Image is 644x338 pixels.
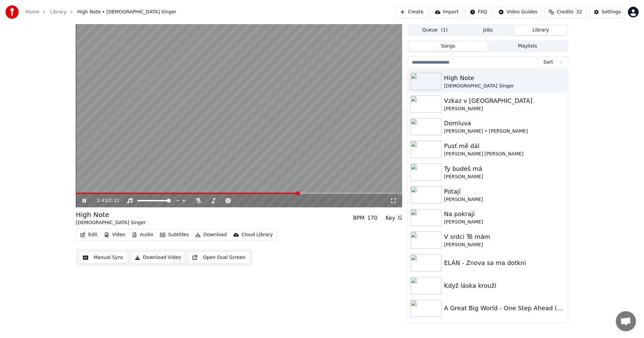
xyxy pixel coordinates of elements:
[431,6,463,18] button: Import
[109,197,119,204] span: 2:31
[77,9,176,15] span: High Note • [DEMOGRAPHIC_DATA] Singer
[78,252,128,264] button: Manual Sync
[444,242,565,248] div: [PERSON_NAME]
[444,119,565,128] div: Domluva
[398,214,402,222] div: G
[193,230,229,240] button: Download
[25,9,39,15] a: Home
[514,25,567,35] button: Library
[101,230,128,240] button: Video
[97,197,107,204] span: 1:43
[188,252,250,264] button: Open Dual Screen
[76,219,146,226] div: [DEMOGRAPHIC_DATA] Singer
[616,311,636,331] a: Otevřený chat
[241,231,273,238] div: Cloud Library
[97,197,113,204] div: /
[444,303,565,313] div: A Great Big World - One Step Ahead (Lyric Video)
[444,187,565,196] div: Potají
[444,219,565,225] div: [PERSON_NAME]
[462,25,515,35] button: Jobs
[444,281,565,290] div: Když láska krouží
[444,96,565,106] div: Vzkaz v [GEOGRAPHIC_DATA]
[444,232,565,242] div: V srdci Tě mám
[576,9,582,15] span: 32
[444,151,565,157] div: [PERSON_NAME] [PERSON_NAME]
[353,214,364,222] div: BPM
[129,230,156,240] button: Audio
[544,6,586,18] button: Credits32
[589,6,625,18] button: Settings
[466,6,491,18] button: FAQ
[444,106,565,112] div: [PERSON_NAME]
[602,9,621,15] div: Settings
[5,5,19,19] img: youka
[367,214,378,222] div: 170
[395,6,428,18] button: Create
[50,9,66,15] a: Library
[444,164,565,174] div: Ty budeš má
[130,252,185,264] button: Download Video
[409,25,462,35] button: Queue
[25,9,176,15] nav: breadcrumb
[444,196,565,203] div: [PERSON_NAME]
[488,42,567,51] button: Playlists
[444,73,565,83] div: High Note
[157,230,191,240] button: Subtitles
[444,83,565,89] div: [DEMOGRAPHIC_DATA] Singer
[444,258,565,268] div: ELÁN - Znova sa ma dotkni
[385,214,395,222] div: Key
[543,59,553,66] span: Sort
[444,141,565,151] div: Pusť mě dál
[76,210,146,219] div: High Note
[441,27,448,33] span: ( 1 )
[409,42,488,51] button: Songs
[444,174,565,180] div: [PERSON_NAME]
[444,128,565,135] div: [PERSON_NAME] • [PERSON_NAME]
[444,209,565,219] div: Na pokraji
[557,9,573,15] span: Credits
[77,230,100,240] button: Edit
[494,6,542,18] button: Video Guides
